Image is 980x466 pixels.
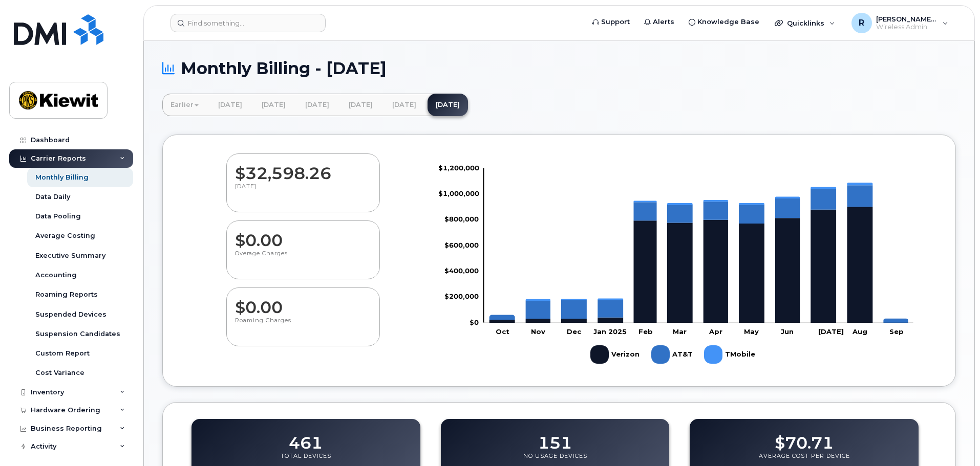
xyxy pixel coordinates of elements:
g: TMobile [704,341,756,368]
iframe: Messenger Launcher [935,421,972,458]
tspan: Jan 2025 [593,327,627,335]
g: Chart [438,163,913,367]
a: [DATE] [297,94,337,116]
tspan: [DATE] [818,327,844,335]
dd: 461 [289,424,323,452]
a: [DATE] [210,94,250,116]
tspan: Jun [781,327,794,335]
tspan: $600,000 [444,240,479,249]
tspan: $1,000,000 [438,189,479,197]
a: [DATE] [340,94,381,116]
tspan: $1,200,000 [438,163,479,171]
a: Earlier [162,94,207,116]
a: [DATE] [253,94,294,116]
tspan: $400,000 [444,267,479,275]
g: AT&T [651,341,694,368]
dd: $70.71 [775,424,834,452]
tspan: Mar [673,327,687,335]
tspan: Nov [531,327,545,335]
a: [DATE] [384,94,424,116]
g: Verizon [590,341,641,368]
g: Legend [590,341,756,368]
p: Roaming Charges [235,317,371,335]
tspan: Oct [496,327,509,335]
dd: $0.00 [235,221,371,250]
tspan: $0 [470,318,479,326]
tspan: $800,000 [444,215,479,223]
tspan: May [744,327,759,335]
dd: $0.00 [235,288,371,317]
tspan: Dec [567,327,582,335]
p: Overage Charges [235,250,371,268]
tspan: $200,000 [444,292,479,300]
tspan: Apr [709,327,722,335]
a: [DATE] [428,94,468,116]
tspan: Feb [638,327,653,335]
tspan: Aug [852,327,867,335]
p: [DATE] [235,183,371,201]
h1: Monthly Billing - [DATE] [162,59,956,77]
tspan: Sep [889,327,904,335]
dd: 151 [538,424,572,452]
dd: $32,598.26 [235,154,371,183]
g: TMobile [489,183,908,319]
